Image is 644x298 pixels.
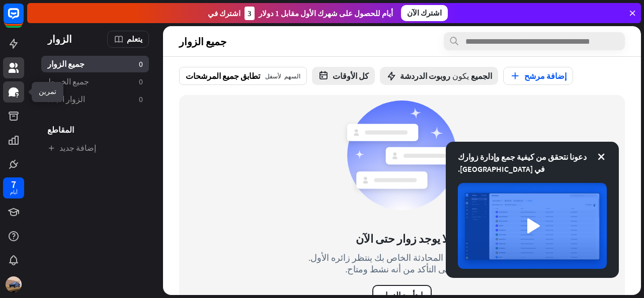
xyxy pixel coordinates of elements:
[8,4,38,34] button: افتح أداة الدردشة المباشرة
[139,76,143,86] font: 0
[524,71,567,81] font: إضافة مرشح
[139,59,143,69] font: 0
[47,125,74,135] font: المقاطع
[265,73,300,79] font: السهم لأسفل
[312,67,375,85] button: كل الأوقات
[59,143,96,153] font: إضافة جديد
[407,8,442,18] font: اشترك الآن
[41,91,149,108] a: الزوار الجدد 0
[179,35,226,48] font: جميع الزوار
[139,94,143,104] font: 0
[41,73,149,90] a: جميع الخيوط 0
[400,71,450,81] font: روبوت الدردشة
[127,34,142,44] font: يتعلم
[333,71,369,81] font: كل الأوقات
[471,71,492,81] font: الجميع
[47,59,85,69] font: جميع الزوار
[259,9,393,18] font: أيام للحصول على شهرك الأول مقابل 1 دولار
[47,33,72,45] font: الزوار
[248,9,252,18] font: 3
[3,177,24,198] a: 7 أيام
[11,178,16,190] font: 7
[10,189,18,195] font: أيام
[186,71,260,81] font: تطابق جميع المرشحات
[208,9,240,18] font: اشترك في
[503,67,573,85] button: إضافة مرشح
[47,94,85,104] font: الزوار الجدد
[308,252,496,275] font: لا يزال روبوت المحادثة الخاص بك ينتظر زائره الأول. يُرجى التأكد من أنه نشط ومتاح.
[356,232,449,246] font: لا يوجد زوار حتى الآن
[47,76,89,86] font: جميع الخيوط
[458,183,607,269] img: صورة
[458,152,587,174] font: دعونا نتحقق من كيفية جمع وإدارة زوارك في [GEOGRAPHIC_DATA].
[452,71,469,81] font: يكون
